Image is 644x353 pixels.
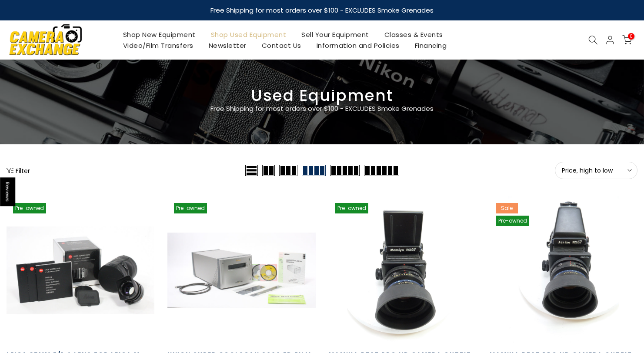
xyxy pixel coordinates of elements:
[203,29,294,40] a: Shop Used Equipment
[377,29,450,40] a: Classes & Events
[210,6,434,15] strong: Free Shipping for most orders over $100 - EXCLUDES Smoke Grenades
[309,40,407,51] a: Information and Policies
[562,167,631,174] span: Price, high to low
[7,166,30,175] button: Show filters
[7,90,637,101] h3: Used Equipment
[628,33,634,40] span: 0
[201,40,254,51] a: Newsletter
[622,35,632,45] a: 0
[555,162,637,179] button: Price, high to low
[159,103,485,114] p: Free Shipping for most orders over $100 - EXCLUDES Smoke Grenades
[294,29,377,40] a: Sell Your Equipment
[254,40,309,51] a: Contact Us
[115,40,201,51] a: Video/Film Transfers
[115,29,203,40] a: Shop New Equipment
[407,40,454,51] a: Financing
